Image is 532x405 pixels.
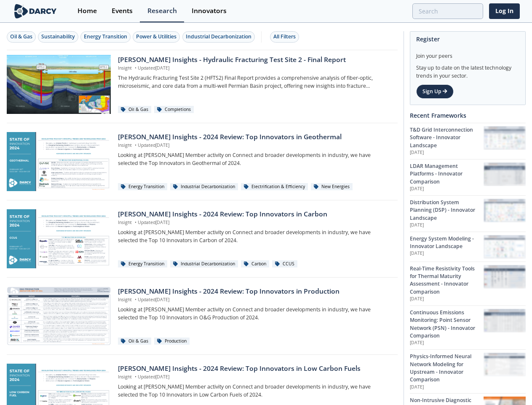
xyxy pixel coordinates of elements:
[410,296,484,302] p: [DATE]
[10,33,32,40] div: Oil & Gas
[118,209,391,219] div: [PERSON_NAME] Insights - 2024 Review: Top Innovators in Carbon
[7,286,398,346] a: Darcy Insights - 2024 Review: Top Innovators in Production preview [PERSON_NAME] Insights - 2024 ...
[118,219,391,226] p: Insight Updated [DATE]
[416,84,454,99] a: Sign Up
[147,8,177,14] div: Research
[410,235,484,251] div: Energy System Modeling - Innovator Landscape
[118,337,151,345] div: Oil & Gas
[272,260,297,268] div: CCUS
[410,162,484,186] div: LDAR Management Platforms - Innovator Comparison
[410,262,526,305] a: Real-Time Resistivity Tools for Thermal Maturity Assessment - Innovator Comparison [DATE] Real-Ti...
[270,31,299,43] button: All Filters
[416,60,519,80] div: Stay up to date on the latest technology trends in your sector.
[118,65,391,72] p: Insight Updated [DATE]
[133,297,138,302] span: •
[410,340,484,346] p: [DATE]
[241,183,308,191] div: Electrification & Efficiency
[118,383,391,399] p: Looking at [PERSON_NAME] Member activity on Connect and broader developments in industry, we have...
[118,297,391,303] p: Insight Updated [DATE]
[118,132,391,142] div: [PERSON_NAME] Insights - 2024 Review: Top Innovators in Geothermal
[118,142,391,149] p: Insight Updated [DATE]
[489,3,520,19] a: Log In
[41,33,75,40] div: Sustainability
[410,353,484,384] div: Physics-Informed Neural Network Modeling for Upstream - Innovator Comparison
[118,260,167,268] div: Energy Transition
[311,183,353,191] div: New Energies
[186,33,251,40] div: Industrial Decarbonization
[410,349,526,393] a: Physics-Informed Neural Network Modeling for Upstream - Innovator Comparison [DATE] Physics-Infor...
[410,232,526,262] a: Energy System Modeling - Innovator Landscape [DATE] Energy System Modeling - Innovator Landscape ...
[78,8,97,14] div: Home
[133,219,138,225] span: •
[133,142,138,148] span: •
[410,108,526,123] div: Recent Frameworks
[133,31,180,43] button: Power & Utilities
[410,265,484,296] div: Real-Time Resistivity Tools for Thermal Maturity Assessment - Innovator Comparison
[112,8,133,14] div: Events
[170,260,238,268] div: Industrial Decarbonization
[416,46,519,60] div: Join your peers
[154,337,190,345] div: Production
[170,183,238,191] div: Industrial Decarbonization
[410,222,484,229] p: [DATE]
[410,305,526,349] a: Continuous Emissions Monitoring: Point Sensor Network (PSN) - Innovator Comparison [DATE] Continu...
[154,106,194,113] div: Completions
[133,374,138,380] span: •
[410,159,526,195] a: LDAR Management Platforms - Innovator Comparison [DATE] LDAR Management Platforms - Innovator Com...
[7,132,398,191] a: Darcy Insights - 2024 Review: Top Innovators in Geothermal preview [PERSON_NAME] Insights - 2024 ...
[136,33,176,40] div: Power & Utilities
[118,306,391,321] p: Looking at [PERSON_NAME] Member activity on Connect and broader developments in industry, we have...
[118,374,391,381] p: Insight Updated [DATE]
[38,31,78,43] button: Sustainability
[410,149,484,156] p: [DATE]
[80,31,131,43] button: Energy Transition
[118,74,391,90] p: The Hydraulic Fracturing Test Site 2 (HFTS2) Final Report provides a comprehensive analysis of fi...
[410,195,526,232] a: Distribution System Planning (DSP) - Innovator Landscape [DATE] Distribution System Planning (DSP...
[416,32,519,46] div: Register
[192,8,227,14] div: Innovators
[118,151,391,167] p: Looking at [PERSON_NAME] Member activity on Connect and broader developments in industry, we have...
[118,286,391,297] div: [PERSON_NAME] Insights - 2024 Review: Top Innovators in Production
[7,55,398,114] a: Darcy Insights - Hydraulic Fracturing Test Site 2 - Final Report preview [PERSON_NAME] Insights -...
[13,4,59,19] img: logo-wide.svg
[410,309,484,340] div: Continuous Emissions Monitoring: Point Sensor Network (PSN) - Innovator Comparison
[410,123,526,159] a: T&D Grid Interconnection Software - Innovator Landscape [DATE] T&D Grid Interconnection Software ...
[118,183,167,191] div: Energy Transition
[410,186,484,192] p: [DATE]
[241,260,269,268] div: Carbon
[410,384,484,391] p: [DATE]
[273,33,296,40] div: All Filters
[118,229,391,244] p: Looking at [PERSON_NAME] Member activity on Connect and broader developments in industry, we have...
[7,31,36,43] button: Oil & Gas
[412,3,483,19] input: Advanced Search
[133,65,138,71] span: •
[84,33,127,40] div: Energy Transition
[118,364,391,374] div: [PERSON_NAME] Insights - 2024 Review: Top Innovators in Low Carbon Fuels
[410,250,484,257] p: [DATE]
[118,106,151,113] div: Oil & Gas
[410,199,484,222] div: Distribution System Planning (DSP) - Innovator Landscape
[410,126,484,149] div: T&D Grid Interconnection Software - Innovator Landscape
[118,55,391,65] div: [PERSON_NAME] Insights - Hydraulic Fracturing Test Site 2 - Final Report
[7,209,398,268] a: Darcy Insights - 2024 Review: Top Innovators in Carbon preview [PERSON_NAME] Insights - 2024 Revi...
[182,31,255,43] button: Industrial Decarbonization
